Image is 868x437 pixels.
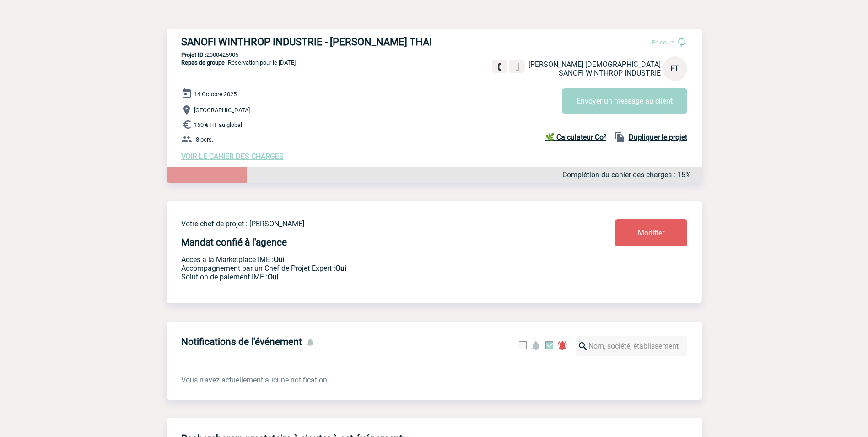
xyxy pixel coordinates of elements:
[181,237,287,248] h4: Mandat confié à l'agence
[181,336,302,347] h4: Notifications de l'événement
[545,131,610,142] a: 🌿 Calculateur Co²
[559,69,661,77] span: SANOFI WINTHROP INDUSTRIE
[181,59,225,66] span: Repas de groupe
[629,133,687,142] b: Dupliquer le projet
[181,273,561,281] p: Conformité aux process achat client, Prise en charge de la facturation, Mutualisation de plusieur...
[181,255,561,264] p: Accès à la Marketplace IME :
[638,229,664,237] span: Modifier
[181,36,456,48] h3: SANOFI WINTHROP INDUSTRIE - [PERSON_NAME] THAI
[545,133,606,142] b: 🌿 Calculateur Co²
[194,121,242,128] span: 160 € HT au global
[181,51,206,58] b: Projet ID :
[181,264,561,273] p: Prestation payante
[652,39,674,46] span: En cours
[670,64,679,73] span: FT
[181,59,296,66] span: - Réservation pour le [DATE]
[496,63,504,71] img: fixe.png
[614,131,625,142] img: file_copy-black-24dp.png
[268,273,279,281] b: Oui
[181,376,327,384] span: Vous n'avez actuellement aucune notification
[562,88,687,114] button: Envoyer un message au client
[335,264,346,273] b: Oui
[513,63,521,71] img: portable.png
[181,219,561,228] p: Votre chef de projet : [PERSON_NAME]
[194,91,237,98] span: 14 Octobre 2025
[274,255,285,264] b: Oui
[196,136,213,143] span: 8 pers.
[167,51,702,58] p: 2000425905
[194,107,250,114] span: [GEOGRAPHIC_DATA]
[181,152,284,161] a: VOIR LE CAHIER DES CHARGES
[528,60,661,69] span: [PERSON_NAME] [DEMOGRAPHIC_DATA]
